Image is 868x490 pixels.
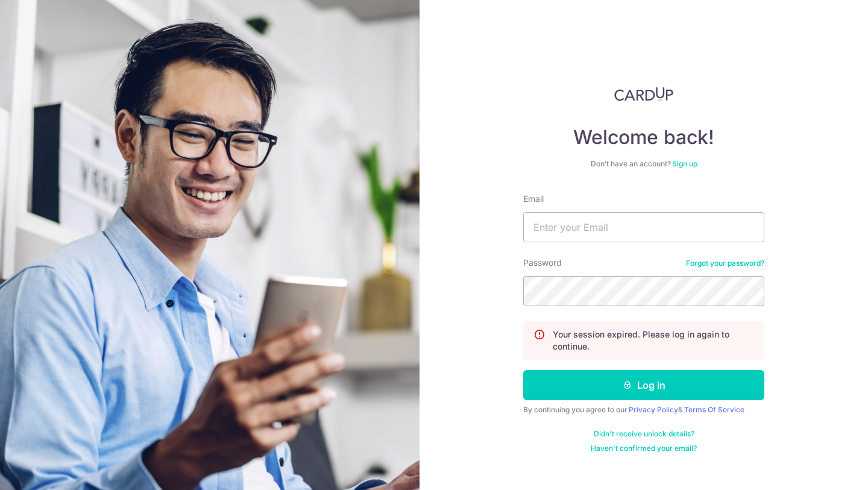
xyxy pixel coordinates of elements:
a: Terms Of Service [684,405,744,414]
h4: Welcome back! [523,125,764,149]
div: Don’t have an account? [523,159,764,169]
a: Haven't confirmed your email? [591,444,697,453]
button: Log in [523,370,764,400]
a: Sign up [672,159,697,168]
a: Forgot your password? [686,259,764,268]
img: CardUp Logo [614,87,673,101]
p: Your session expired. Please log in again to continue. [553,328,754,353]
label: Password [523,257,562,269]
div: By continuing you agree to our & [523,405,764,415]
input: Enter your Email [523,212,764,242]
label: Email [523,193,544,205]
a: Privacy Policy [629,405,678,414]
a: Didn't receive unlock details? [594,429,694,439]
